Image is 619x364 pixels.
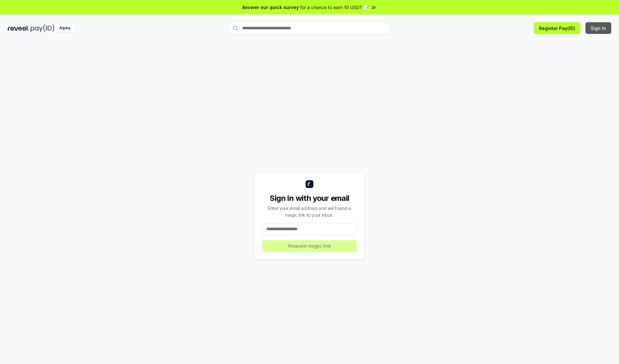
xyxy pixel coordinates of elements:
[8,24,29,32] img: reveel_dark
[262,205,357,218] div: Enter your email address and we’ll send a magic link to your inbox.
[300,4,369,11] span: for a chance to earn 10 USDT 📝
[306,180,313,188] img: logo_small
[585,22,611,34] button: Sign In
[242,4,299,11] span: Answer our quick survey
[262,193,357,203] div: Sign in with your email
[534,22,580,34] button: Register Pay(ID)
[31,24,54,32] img: pay_id
[56,24,74,32] div: Alpha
